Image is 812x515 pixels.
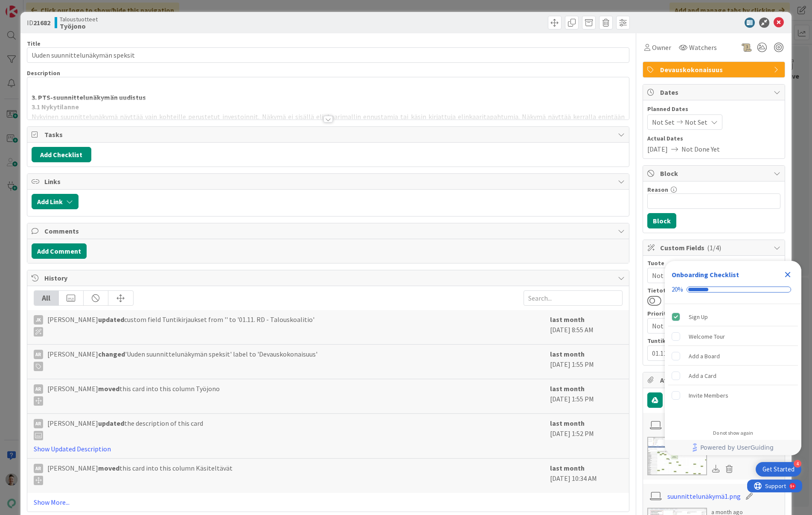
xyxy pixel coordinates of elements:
div: Add a Board is incomplete. [668,347,798,366]
div: Download [711,463,721,474]
div: [DATE] 10:34 AM [550,463,623,489]
button: Add Link [32,194,79,209]
span: Block [660,168,769,178]
span: ID [27,18,50,28]
b: last month [550,419,585,427]
div: [DATE] 1:55 PM [550,349,623,375]
span: History [44,273,614,283]
span: Taloustuotteet [60,16,98,23]
div: All [34,291,59,305]
span: ( 1/4 ) [707,243,721,252]
input: type card name here... [27,47,630,63]
b: updated [98,419,124,427]
a: Show More... [34,497,623,507]
div: Invite Members is incomplete. [668,386,798,405]
div: AR [34,384,43,394]
span: [PERSON_NAME] custom field Tuntikirjaukset from '' to '01.11. RD - Talouskoalitio' [47,314,314,337]
span: [DATE] [647,144,668,154]
span: Owner [652,42,671,53]
span: Tasks [44,129,614,140]
span: [PERSON_NAME] this card into this column Työjono [47,383,220,406]
label: Reason [647,186,668,193]
a: Powered by UserGuiding [669,440,797,455]
label: Title [27,40,41,47]
b: last month [550,464,585,472]
div: Open Get Started checklist, remaining modules: 4 [756,462,801,477]
div: Close Checklist [781,268,795,281]
div: Get Started [763,465,795,474]
div: Priority [647,310,780,316]
div: Do not show again [713,430,753,436]
a: Show Updated Description [34,445,111,453]
b: last month [550,350,585,358]
div: Checklist Container [665,261,801,455]
span: 01.11. RD - Talouskoalitio [652,347,761,359]
div: Checklist items [665,304,801,424]
span: Description [27,69,60,77]
b: last month [550,315,585,324]
span: Planned Dates [647,105,780,114]
span: Links [44,176,614,187]
span: Watchers [689,42,717,53]
span: Not Set [652,320,761,332]
b: moved [98,464,119,472]
button: Block [647,213,676,228]
div: Welcome Tour [689,331,725,342]
div: Footer [665,440,801,455]
div: Welcome Tour is incomplete. [668,327,798,346]
span: Not Done Yet [681,144,720,154]
span: Not Set [652,117,675,127]
strong: 3. PTS-suunnittelunäkymän uudistus [32,93,146,102]
b: 21682 [33,18,50,27]
b: changed [98,350,125,358]
div: 20% [672,286,683,293]
span: [PERSON_NAME] 'Uuden suunnittelunäkymän speksit' label to 'Devauskokonaisuus' [47,349,317,371]
div: Add a Board [689,351,720,361]
div: AR [34,350,43,359]
span: Comments [44,226,614,236]
span: Attachments [660,375,769,385]
span: Not Set [685,117,707,127]
div: Sign Up [689,312,708,322]
div: 4 [794,460,801,468]
span: Actual Dates [647,134,780,143]
span: Powered by UserGuiding [700,442,774,453]
div: Invite Members [689,390,728,401]
div: Add a Card is incomplete. [668,366,798,385]
span: [PERSON_NAME] this card into this column Käsiteltävät [47,463,233,485]
span: Custom Fields [660,243,769,253]
button: Add Comment [32,243,87,259]
div: Tuntikirjaukset [647,338,780,344]
span: [PERSON_NAME] the description of this card [47,418,203,440]
div: 9+ [43,3,47,10]
div: [DATE] 1:52 PM [550,418,623,454]
span: Not Set [652,269,761,281]
b: last month [550,384,585,393]
div: AR [34,464,43,473]
div: Checklist progress: 20% [672,286,795,293]
span: Devauskokonaisuus [660,64,769,75]
div: [DATE] 8:55 AM [550,314,623,340]
b: updated [98,315,124,324]
div: JK [34,315,43,325]
div: Add a Card [689,371,716,381]
div: [DATE] 1:55 PM [550,383,623,409]
b: Työjono [60,23,98,29]
input: Search... [524,290,623,306]
span: Dates [660,87,769,97]
button: Add Checklist [32,147,91,162]
b: moved [98,384,119,393]
div: Tietoturva [647,287,780,293]
span: Support [18,1,39,12]
div: Sign Up is complete. [668,307,798,326]
div: Onboarding Checklist [672,269,739,280]
div: AR [34,419,43,428]
div: Tuote [647,260,780,266]
a: suunnittelunäkymä1.png [667,491,741,501]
